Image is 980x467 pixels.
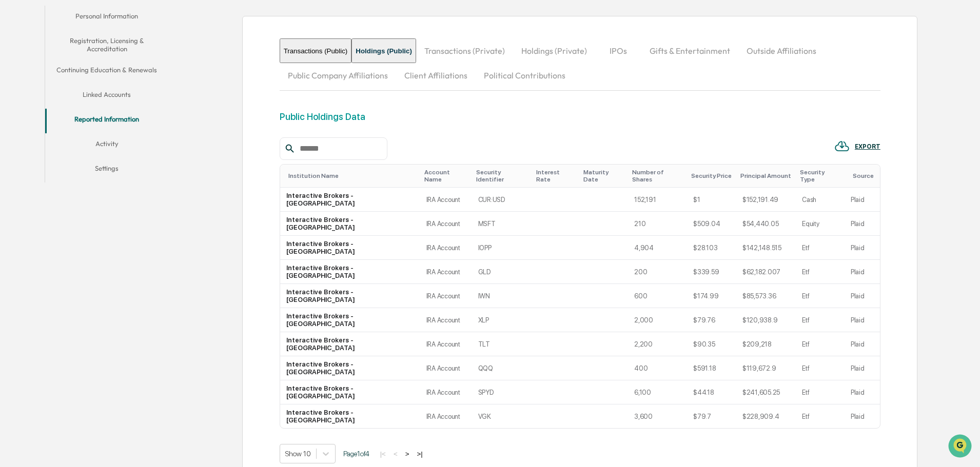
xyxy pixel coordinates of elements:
td: Etf [796,260,845,284]
td: Plaid [845,284,880,308]
td: Plaid [845,332,880,356]
td: 2,000 [628,308,687,332]
div: secondary tabs example [45,6,168,182]
button: Transactions (Public) [280,38,352,63]
div: Toggle SortBy [853,172,876,179]
div: Toggle SortBy [424,169,468,183]
div: Toggle SortBy [536,169,575,183]
td: Plaid [845,308,880,332]
td: Interactive Brokers - [GEOGRAPHIC_DATA] [280,260,420,284]
td: TLT [472,332,532,356]
td: Etf [796,332,845,356]
a: Powered byPylon [72,173,124,181]
button: Settings [45,158,168,182]
div: Start new chat [35,78,168,89]
div: Public Holdings Data [280,111,365,122]
td: Plaid [845,380,880,404]
td: Interactive Brokers - [GEOGRAPHIC_DATA] [280,404,420,428]
button: Holdings (Public) [351,38,416,63]
td: Interactive Brokers - [GEOGRAPHIC_DATA] [280,380,420,404]
button: Registration, Licensing & Accreditation [45,30,168,59]
td: IOPP [472,236,532,260]
td: IRA Account [420,212,472,236]
td: VGK [472,404,532,428]
img: 1746055101610-c473b297-6a78-478c-a979-82029cc54cd1 [10,78,29,97]
td: $54,440.05 [736,212,796,236]
span: Pylon [102,174,124,181]
td: Plaid [845,404,880,428]
button: Continuing Education & Renewals [45,59,168,84]
td: IRA Account [420,404,472,428]
td: $241,605.25 [736,380,796,404]
img: EXPORT [834,138,850,154]
td: 400 [628,356,687,380]
td: Etf [796,284,845,308]
td: $28.103 [687,236,736,260]
td: $44.18 [687,380,736,404]
td: $509.04 [687,212,736,236]
td: 600 [628,284,687,308]
td: Plaid [845,236,880,260]
td: 152,191 [628,188,687,212]
td: $339.59 [687,260,736,284]
td: 4,904 [628,236,687,260]
span: Attestations [85,129,127,139]
div: Toggle SortBy [740,172,792,179]
button: Client Affiliations [396,63,476,88]
td: GLD [472,260,532,284]
td: $119,672.9 [736,356,796,380]
td: Equity [796,212,845,236]
td: IRA Account [420,260,472,284]
td: IWN [472,284,532,308]
button: Political Contributions [476,63,574,88]
td: $591.18 [687,356,736,380]
td: IRA Account [420,188,472,212]
td: Cash [796,188,845,212]
span: Page 1 of 4 [343,450,369,458]
td: MSFT [472,212,532,236]
td: Interactive Brokers - [GEOGRAPHIC_DATA] [280,356,420,380]
td: Interactive Brokers - [GEOGRAPHIC_DATA] [280,332,420,356]
td: Plaid [845,356,880,380]
div: 🗄️ [74,130,83,138]
button: Personal Information [45,6,168,30]
td: Etf [796,380,845,404]
td: IRA Account [420,332,472,356]
button: < [390,450,401,458]
a: 🔎Data Lookup [6,145,69,163]
td: $1 [687,188,736,212]
div: 🖐️ [10,130,18,138]
button: > [402,450,413,458]
div: We're available if you need us! [35,89,130,97]
iframe: Open customer support [947,433,975,461]
div: secondary tabs example [280,38,880,88]
td: 200 [628,260,687,284]
button: Public Company Affiliations [280,63,396,88]
td: IRA Account [420,284,472,308]
button: Start new chat [174,82,187,94]
td: SPYD [472,380,532,404]
td: IRA Account [420,380,472,404]
td: 210 [628,212,687,236]
td: Etf [796,404,845,428]
td: Etf [796,308,845,332]
td: $79.76 [687,308,736,332]
button: Reported Information [45,109,168,133]
td: Interactive Brokers - [GEOGRAPHIC_DATA] [280,236,420,260]
td: Etf [796,236,845,260]
div: Toggle SortBy [288,172,416,179]
button: Holdings (Private) [513,38,595,63]
button: IPOs [595,38,641,63]
td: QQQ [472,356,532,380]
button: Outside Affiliations [738,38,825,63]
td: Plaid [845,260,880,284]
p: How can we help? [10,22,187,38]
div: Toggle SortBy [476,169,528,183]
td: 6,100 [628,380,687,404]
td: Etf [796,356,845,380]
td: 3,600 [628,404,687,428]
td: $174.99 [687,284,736,308]
td: $120,938.9 [736,308,796,332]
td: $228,909.4 [736,404,796,428]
